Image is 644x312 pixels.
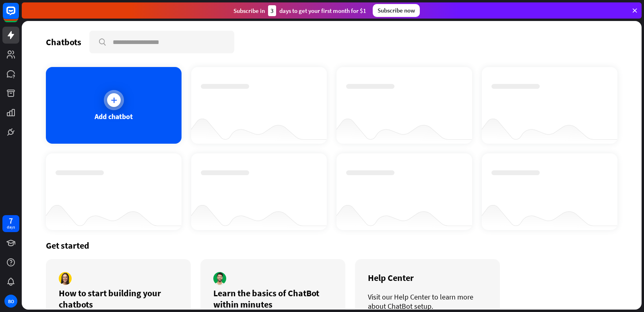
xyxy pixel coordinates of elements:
a: 7 days [2,215,19,232]
img: author [213,272,226,285]
div: 7 [9,217,13,224]
div: Add chatbot [95,112,133,121]
div: Subscribe now [373,4,420,17]
div: Help Center [368,272,487,283]
div: Get started [46,240,617,251]
div: Visit our Help Center to learn more about ChatBot setup. [368,292,487,311]
div: Chatbots [46,36,81,48]
div: Learn the basics of ChatBot within minutes [213,287,332,310]
img: author [59,272,72,285]
div: BO [4,295,17,308]
button: Open LiveChat chat widget [6,3,31,27]
div: 3 [268,5,276,16]
div: days [7,224,15,230]
div: Subscribe in days to get your first month for $1 [233,5,366,16]
div: How to start building your chatbots [59,287,178,310]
